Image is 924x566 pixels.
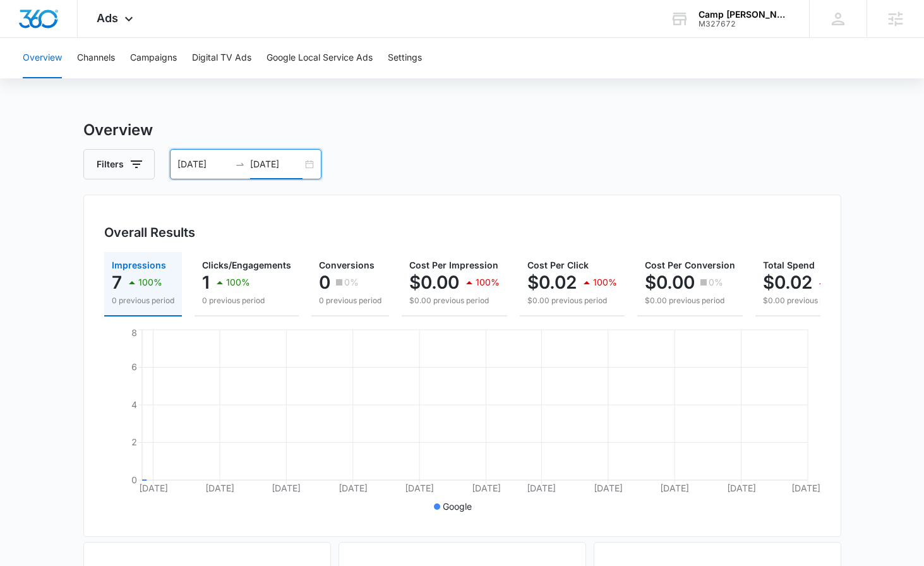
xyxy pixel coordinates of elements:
p: 0 previous period [202,295,291,306]
h3: Overview [83,119,841,141]
input: Start date [177,157,230,171]
span: swap-right [235,159,245,169]
button: Filters [83,149,155,179]
p: $0.00 previous period [527,295,617,306]
span: Impressions [112,260,166,270]
div: v 4.0.25 [35,20,62,30]
tspan: [DATE] [660,483,689,493]
tspan: [DATE] [272,483,301,493]
p: 100% [138,278,162,287]
span: Conversions [319,260,375,270]
tspan: [DATE] [791,483,820,493]
tspan: [DATE] [405,483,434,493]
tspan: [DATE] [527,483,556,493]
tspan: [DATE] [338,483,367,493]
p: 100% [226,278,250,287]
div: Keywords by Traffic [140,75,213,83]
p: 100% [593,278,617,287]
p: 0 previous period [112,295,174,306]
input: End date [250,157,303,171]
p: 0 previous period [319,295,381,306]
p: 100% [476,278,500,287]
img: logo_orange.svg [20,20,30,30]
button: Channels [77,38,115,78]
span: Clicks/Engagements [202,260,291,270]
button: Digital TV Ads [192,38,251,78]
p: 0 [319,272,330,292]
h3: Overall Results [104,223,195,242]
p: 1 [202,272,210,292]
span: to [235,159,245,169]
span: Cost Per Click [527,260,589,270]
p: $0.00 previous period [763,295,853,306]
p: $0.00 previous period [409,295,500,306]
p: 0% [709,278,723,287]
span: Cost Per Conversion [645,260,735,270]
button: Google Local Service Ads [267,38,373,78]
p: Google [443,500,472,513]
tspan: 8 [131,327,137,338]
p: $0.00 previous period [645,295,735,306]
img: tab_keywords_by_traffic_grey.svg [126,73,136,83]
div: account name [699,9,791,20]
tspan: 0 [131,474,137,485]
span: Cost Per Impression [409,260,498,270]
button: Campaigns [130,38,177,78]
button: Overview [23,38,62,78]
tspan: [DATE] [593,483,622,493]
tspan: [DATE] [205,483,234,493]
div: Domain Overview [48,75,113,83]
p: $0.02 [763,272,812,292]
button: Settings [388,38,422,78]
tspan: [DATE] [138,483,167,493]
div: Domain: [DOMAIN_NAME] [33,33,139,43]
img: tab_domain_overview_orange.svg [34,73,44,83]
p: $0.02 [527,272,577,292]
tspan: 2 [131,437,137,447]
p: 0% [344,278,359,287]
p: 7 [112,272,122,292]
tspan: 4 [131,399,137,410]
tspan: [DATE] [471,483,500,493]
span: Total Spend [763,260,815,270]
p: $0.00 [409,272,459,292]
div: account id [699,20,791,28]
p: $0.00 [645,272,695,292]
tspan: [DATE] [726,483,755,493]
span: Ads [97,11,118,25]
tspan: 6 [131,361,137,372]
img: website_grey.svg [20,33,30,43]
